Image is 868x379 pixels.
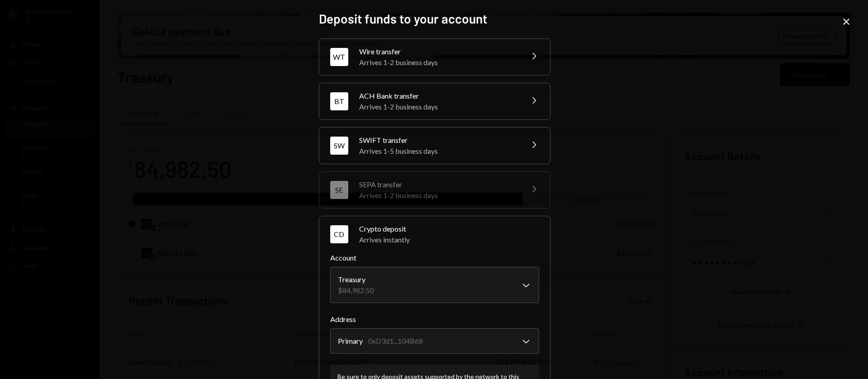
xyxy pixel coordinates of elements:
div: Arrives 1-2 business days [359,190,517,201]
div: ACH Bank transfer [359,90,517,101]
label: Address [330,314,539,325]
div: SWIFT transfer [359,135,517,146]
button: CDCrypto depositArrives instantly [319,216,550,252]
div: SE [330,181,348,199]
div: 0xD3d1...104B68 [368,336,423,346]
div: Arrives 1-5 business days [359,146,517,156]
div: BT [330,92,348,110]
div: SW [330,137,348,155]
div: Arrives 1-2 business days [359,57,517,68]
div: Wire transfer [359,46,517,57]
h2: Deposit funds to your account [319,10,550,28]
button: Address [330,328,539,354]
label: Account [330,252,539,263]
button: Account [330,267,539,303]
button: BTACH Bank transferArrives 1-2 business days [319,83,550,119]
div: Crypto deposit [359,223,539,234]
div: WT [330,48,348,66]
button: SWSWIFT transferArrives 1-5 business days [319,128,550,164]
button: SESEPA transferArrives 1-2 business days [319,172,550,208]
div: Arrives 1-2 business days [359,101,517,112]
div: CD [330,225,348,243]
button: WTWire transferArrives 1-2 business days [319,39,550,75]
div: Arrives instantly [359,234,539,245]
div: SEPA transfer [359,179,517,190]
